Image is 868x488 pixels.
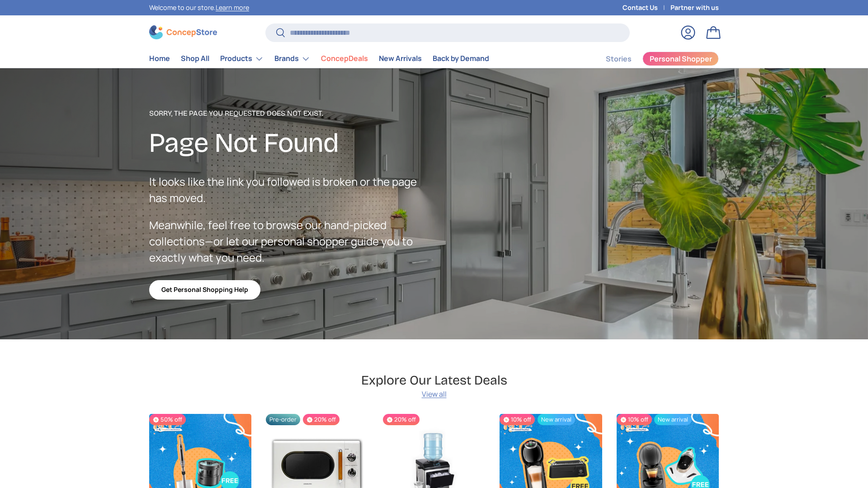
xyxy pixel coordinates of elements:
a: New Arrivals [379,50,422,67]
span: New arrival [654,414,692,425]
span: Personal Shopper [650,55,712,62]
h2: Page Not Found [149,126,434,160]
span: 20% off [383,414,420,425]
a: Personal Shopper [642,52,719,66]
p: Sorry, the page you requested does not exist. [149,108,434,119]
span: New arrival [538,414,575,425]
nav: Secondary [584,50,719,68]
span: Pre-order [266,414,300,425]
p: It looks like the link you followed is broken or the page has moved. [149,174,434,206]
span: 20% off [303,414,340,425]
summary: Brands [269,50,316,68]
a: Learn more [216,3,249,12]
summary: Products [215,50,269,68]
a: Home [149,50,170,67]
a: Back by Demand [433,50,489,67]
a: Products [220,50,264,68]
h2: Explore Our Latest Deals [361,372,507,389]
nav: Primary [149,50,489,68]
a: Partner with us [670,3,719,13]
a: ConcepDeals [321,50,368,67]
span: 50% off [149,414,186,425]
a: Get Personal Shopping Help [149,280,260,300]
span: 10% off [617,414,652,425]
p: Welcome to our store. [149,3,249,13]
a: View all [422,389,447,399]
a: Brands [274,50,310,68]
a: Contact Us [623,3,670,13]
img: ConcepStore [149,25,217,39]
a: Shop All [181,50,209,67]
span: 10% off [500,414,535,425]
a: Stories [606,50,632,68]
p: Meanwhile, feel free to browse our hand-picked collections—or let our personal shopper guide you ... [149,217,434,266]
